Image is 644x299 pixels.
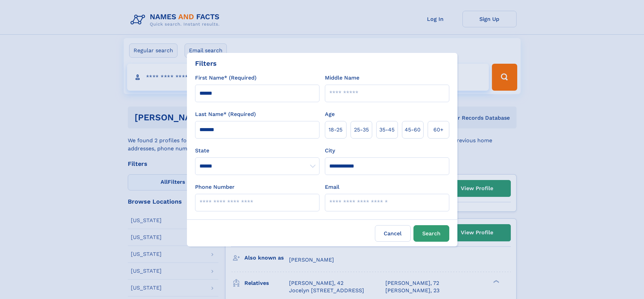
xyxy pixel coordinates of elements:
[325,183,339,191] label: Email
[405,126,421,134] span: 45‑60
[379,126,395,134] span: 35‑45
[325,147,335,155] label: City
[195,147,319,155] label: State
[329,126,342,134] span: 18‑25
[325,110,335,118] label: Age
[195,58,217,68] div: Filters
[195,74,257,82] label: First Name* (Required)
[195,110,256,118] label: Last Name* (Required)
[433,126,444,134] span: 60+
[413,225,449,242] button: Search
[195,183,235,191] label: Phone Number
[375,225,411,242] label: Cancel
[325,74,359,82] label: Middle Name
[354,126,369,134] span: 25‑35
